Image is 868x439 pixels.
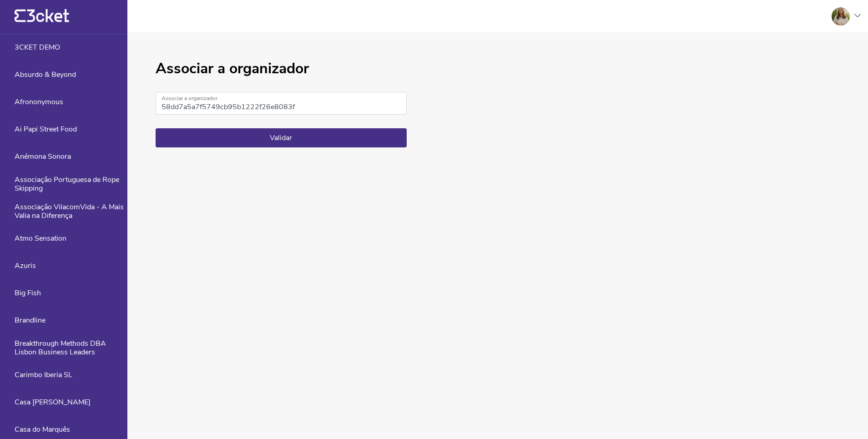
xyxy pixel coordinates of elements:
[15,339,127,356] span: Breakthrough Methods DBA Lisbon Business Leaders
[15,176,127,192] span: Associação Portuguesa de Rope Skipping
[15,125,77,133] span: Ai Papi Street Food
[15,371,72,379] span: Carimbo Iberia SL
[15,18,69,25] a: {' '}
[15,425,70,434] span: Casa do Marquês
[15,152,71,161] span: Anémona Sonora
[15,98,63,106] span: Afrononymous
[15,203,127,220] span: Associação VilacomVida - A Mais Valia na Diferença
[15,234,66,242] span: Atmo Sensation
[15,316,45,324] span: Brandline
[15,43,60,51] span: 3CKET DEMO
[15,262,36,270] span: Azuris
[15,71,76,79] span: Absurdo & Beyond
[156,92,407,115] input: Associar a organizador
[156,128,407,147] button: Validar
[156,61,407,77] h1: Associar a organizador
[15,289,41,297] span: Big Fish
[15,398,91,406] span: Casa [PERSON_NAME]
[15,10,25,22] g: {' '}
